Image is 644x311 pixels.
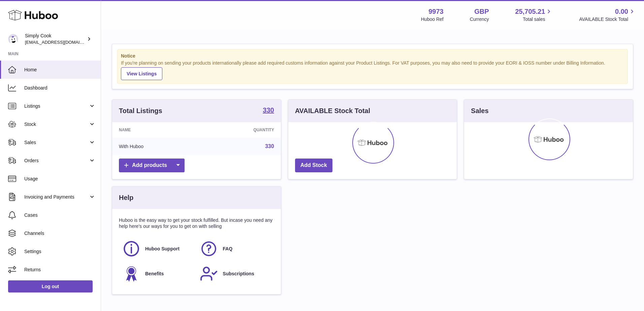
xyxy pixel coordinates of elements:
a: Huboo Support [122,240,193,258]
strong: 330 [263,107,274,113]
span: Invoicing and Payments [24,194,89,200]
img: internalAdmin-9973@internal.huboo.com [8,34,18,44]
a: Subscriptions [200,265,270,283]
span: Sales [24,139,89,146]
h3: Sales [471,106,488,115]
span: Benefits [145,271,164,277]
span: 0.00 [615,7,628,16]
strong: Notice [121,53,624,59]
span: Usage [24,176,96,182]
span: 25,705.21 [515,7,545,16]
span: AVAILABLE Stock Total [579,16,636,23]
div: If you're planning on sending your products internationally please add required customs informati... [121,60,624,80]
a: 330 [265,143,274,149]
strong: 9973 [428,7,444,16]
a: 330 [263,107,274,115]
td: With Huboo [112,138,201,155]
span: [EMAIL_ADDRESS][DOMAIN_NAME] [25,39,99,45]
h3: AVAILABLE Stock Total [295,106,370,115]
a: 0.00 AVAILABLE Stock Total [579,7,636,23]
span: Cases [24,212,96,218]
span: Stock [24,121,89,128]
h3: Help [119,193,133,202]
span: Returns [24,267,96,273]
span: FAQ [223,246,232,252]
p: Huboo is the easy way to get your stock fulfilled. But incase you need any help here's our ways f... [119,217,274,230]
span: Listings [24,103,89,109]
h3: Total Listings [119,106,162,115]
a: FAQ [200,240,270,258]
span: Total sales [523,16,553,23]
a: 25,705.21 Total sales [515,7,553,23]
span: Dashboard [24,85,96,91]
a: Add products [119,159,185,172]
a: Benefits [122,265,193,283]
span: Huboo Support [145,246,180,252]
strong: GBP [474,7,489,16]
a: Add Stock [295,159,332,172]
span: Orders [24,158,89,164]
span: Home [24,67,96,73]
th: Name [112,122,201,138]
span: Channels [24,230,96,237]
a: View Listings [121,67,162,80]
span: Settings [24,248,96,255]
span: Subscriptions [223,271,254,277]
div: Huboo Ref [421,16,444,23]
div: Simply Cook [25,33,86,45]
th: Quantity [201,122,281,138]
a: Log out [8,280,93,292]
div: Currency [470,16,489,23]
